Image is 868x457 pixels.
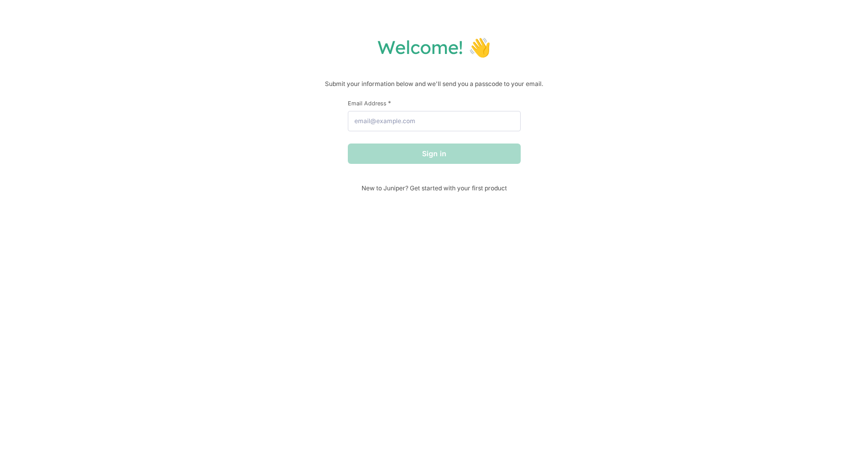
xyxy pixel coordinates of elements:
[388,99,391,107] span: This field is required.
[348,184,521,192] span: New to Juniper? Get started with your first product
[10,36,858,59] h1: Welcome! 👋
[348,111,521,131] input: email@example.com
[348,99,521,107] label: Email Address
[10,79,858,89] p: Submit your information below and we'll send you a passcode to your email.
